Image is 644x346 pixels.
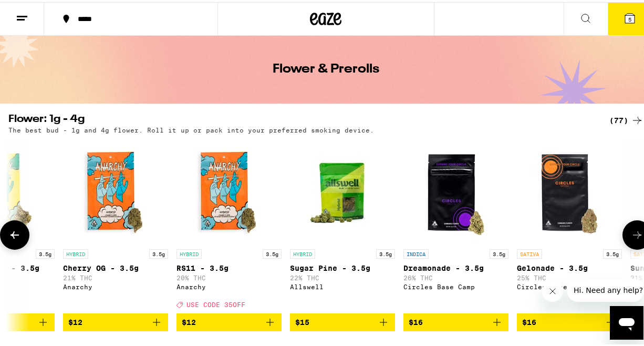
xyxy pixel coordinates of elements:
p: HYBRID [63,247,88,257]
a: Open page for Gelonade - 3.5g from Circles Base Camp [517,137,622,311]
span: 5 [628,14,631,21]
div: Anarchy [63,281,168,288]
div: Anarchy [176,281,282,288]
span: $12 [182,316,196,324]
h2: Flower: 1g - 4g [8,112,592,125]
div: Circles Base Camp [403,281,508,288]
p: Sugar Pine - 3.5g [290,262,395,270]
div: Allswell [290,281,395,288]
img: Anarchy - RS11 - 3.5g [176,137,282,242]
p: 3.5g [376,247,395,257]
p: 26% THC [403,272,508,279]
p: INDICA [403,247,429,257]
button: Add to bag [403,311,508,329]
img: Allswell - Sugar Pine - 3.5g [290,137,395,242]
img: Circles Base Camp - Dreamonade - 3.5g [403,137,508,242]
span: USE CODE 35OFF [186,299,245,306]
p: 25% THC [517,272,622,279]
button: Add to bag [517,311,622,329]
iframe: Message from company [567,277,643,300]
span: $16 [409,316,423,324]
button: Add to bag [63,311,168,329]
p: SATIVA [517,247,542,257]
p: 3.5g [149,247,168,257]
img: Circles Base Camp - Gelonade - 3.5g [517,137,622,242]
p: Dreamonade - 3.5g [403,262,508,270]
button: Add to bag [290,311,395,329]
p: HYBRID [176,247,202,257]
p: The best bud - 1g and 4g flower. Roll it up or pack into your preferred smoking device. [8,125,374,131]
p: HYBRID [290,247,315,257]
a: Open page for Sugar Pine - 3.5g from Allswell [290,137,395,311]
div: Circles Base Camp [517,281,622,288]
p: RS11 - 3.5g [176,262,282,270]
p: 3.5g [263,247,282,257]
p: 21% THC [63,272,168,279]
a: Open page for Dreamonade - 3.5g from Circles Base Camp [403,137,508,311]
h1: Flower & Prerolls [273,61,379,74]
p: 22% THC [290,272,395,279]
p: Gelonade - 3.5g [517,262,622,270]
p: Cherry OG - 3.5g [63,262,168,270]
p: 20% THC [176,272,282,279]
img: Anarchy - Cherry OG - 3.5g [63,137,168,242]
iframe: Button to launch messaging window [610,304,643,338]
a: Open page for RS11 - 3.5g from Anarchy [176,137,282,311]
p: 3.5g [603,247,622,257]
p: 3.5g [490,247,508,257]
span: $16 [522,316,536,324]
span: $15 [295,316,309,324]
p: 3.5g [36,247,55,257]
a: (77) [609,112,643,125]
a: Open page for Cherry OG - 3.5g from Anarchy [63,137,168,311]
span: $12 [68,316,82,324]
iframe: Close message [542,279,563,300]
button: Add to bag [176,311,282,329]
